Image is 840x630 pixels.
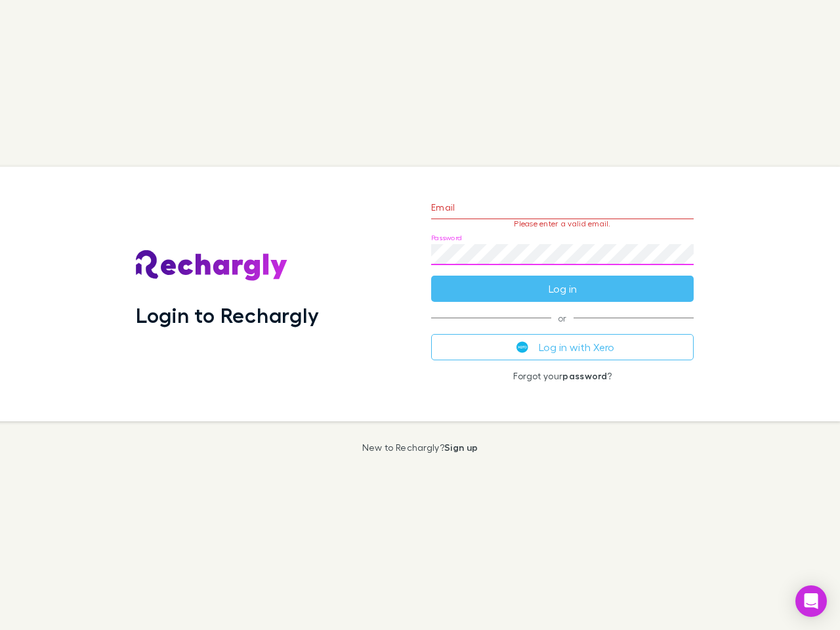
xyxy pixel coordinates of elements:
[136,303,319,327] h1: Login to Rechargly
[795,585,827,617] div: Open Intercom Messenger
[431,219,694,228] p: Please enter a valid email.
[431,276,694,302] button: Log in
[431,233,462,243] label: Password
[431,371,694,381] p: Forgot your ?
[431,318,694,318] span: or
[516,341,528,353] img: Xero's logo
[362,442,478,453] p: New to Rechargly?
[136,250,288,282] img: Rechargly's Logo
[444,442,478,453] a: Sign up
[562,370,607,381] a: password
[431,334,694,360] button: Log in with Xero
